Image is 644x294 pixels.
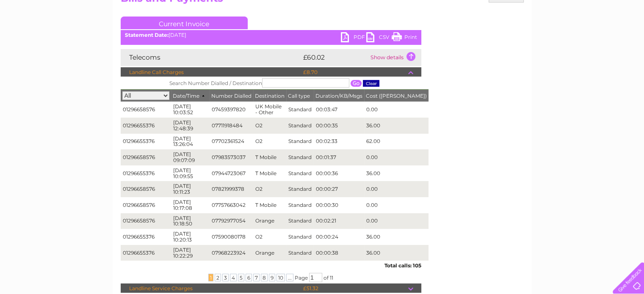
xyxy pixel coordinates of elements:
div: Total calls: 105 [121,261,421,269]
td: [DATE] 13:26:04 [171,134,210,150]
td: 07757663042 [210,197,253,213]
td: O2 [253,181,286,197]
a: Water [495,36,511,42]
span: 5 [238,274,244,281]
td: Telecoms [121,49,301,66]
td: O2 [253,134,286,150]
td: Standard [286,149,314,165]
td: £60.02 [301,49,368,66]
td: [DATE] 10:22:29 [171,245,210,261]
td: 07459397820 [210,102,253,118]
td: 07821999378 [210,181,253,197]
td: 01296655376 [121,229,171,245]
a: Log out [616,36,636,42]
td: 01296655376 [121,134,171,150]
span: 2 [215,274,221,281]
td: 00:00:24 [314,229,364,245]
td: 07944723067 [210,165,253,181]
td: 0.00 [364,102,428,118]
td: 62.00 [364,134,428,150]
td: 01296658576 [121,213,171,229]
td: O2 [253,229,286,245]
td: Standard [286,229,314,245]
span: Date/Time [173,93,208,99]
td: 00:02:21 [314,213,364,229]
span: ... [286,274,293,281]
td: Standard [286,245,314,261]
td: 07711918484 [210,118,253,134]
span: 6 [246,274,252,281]
td: [DATE] 10:09:55 [171,165,210,181]
span: 11 [330,275,333,281]
td: [DATE] 10:11:23 [171,181,210,197]
a: 0333 014 3131 [484,4,543,15]
td: 00:00:36 [314,165,364,181]
td: Landline Service Charges [121,283,301,294]
span: Call type [288,93,310,99]
td: 36.00 [364,118,428,134]
span: 9 [269,274,275,281]
span: 3 [222,274,229,281]
td: 0.00 [364,213,428,229]
td: 01296655376 [121,118,171,134]
td: 36.00 [364,165,428,181]
span: 4 [230,274,237,281]
div: [DATE] [121,32,421,38]
td: O2 [253,118,286,134]
td: 00:00:35 [314,118,364,134]
td: 0.00 [364,197,428,213]
span: Page [295,275,308,281]
td: [DATE] 09:07:09 [171,149,210,165]
td: 01296655376 [121,245,171,261]
td: 07702361524 [210,134,253,150]
a: Print [392,32,417,44]
img: logo.png [22,22,66,48]
td: 07792977054 [210,213,253,229]
td: 00:00:38 [314,245,364,261]
td: [DATE] 10:18:50 [171,213,210,229]
span: 10 [276,274,285,281]
td: 07983573037 [210,149,253,165]
a: Current Invoice [121,16,248,29]
span: 7 [253,274,260,281]
span: of [323,275,329,281]
td: T Mobile [253,165,286,181]
th: Search Number Dialled / Destination [121,77,428,90]
td: 00:02:33 [314,134,364,150]
td: 01296655376 [121,165,171,181]
a: PDF [341,32,366,44]
div: Clear Business is a trading name of Verastar Limited (registered in [GEOGRAPHIC_DATA] No. 3667643... [122,5,522,41]
td: 07590080178 [210,229,253,245]
a: Contact [588,36,608,42]
td: Standard [286,102,314,118]
span: 1 [208,274,213,281]
td: Standard [286,118,314,134]
td: 0.00 [364,149,428,165]
td: UK Mobile - Other [253,102,286,118]
span: Cost ([PERSON_NAME]) [366,93,427,99]
td: Landline Call Charges [121,67,301,77]
td: £8.70 [301,67,408,77]
td: Standard [286,213,314,229]
a: Energy [516,36,535,42]
td: Standard [286,181,314,197]
td: [DATE] 10:17:08 [171,197,210,213]
td: 36.00 [364,229,428,245]
span: Destination [255,93,285,99]
td: Standard [286,134,314,150]
td: 01296658576 [121,197,171,213]
span: Number Dialled [211,93,252,99]
td: 00:00:30 [314,197,364,213]
td: 07968223924 [210,245,253,261]
td: 00:03:47 [314,102,364,118]
td: 36.00 [364,245,428,261]
td: Show details [368,49,421,66]
a: CSV [366,32,392,44]
td: 00:00:27 [314,181,364,197]
td: 0.00 [364,181,428,197]
td: 00:01:37 [314,149,364,165]
td: Orange [253,245,286,261]
td: 01296658576 [121,181,171,197]
td: T Mobile [253,149,286,165]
